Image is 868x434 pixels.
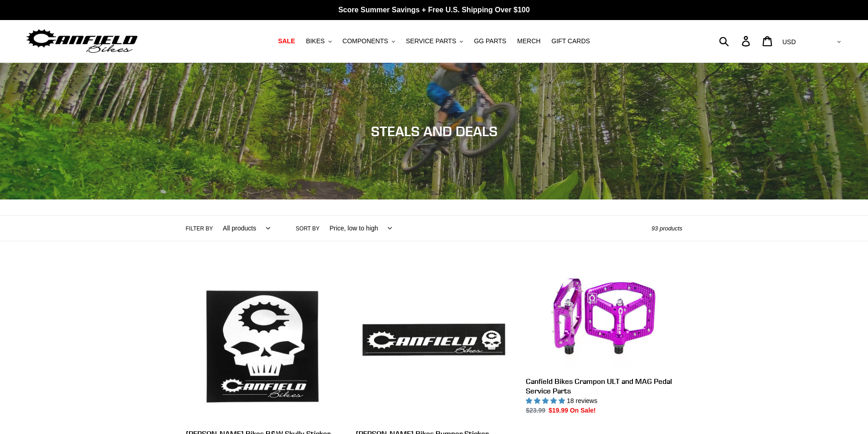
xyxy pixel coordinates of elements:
[371,123,498,139] span: STEALS AND DEALS
[551,37,590,45] span: GIFT CARDS
[724,31,747,51] input: Search
[547,35,595,47] a: GIFT CARDS
[25,27,139,56] img: Canfield Bikes
[343,37,388,45] span: COMPONENTS
[301,35,336,47] button: BIKES
[474,37,506,45] span: GG PARTS
[278,37,295,45] span: SALE
[401,35,467,47] button: SERVICE PARTS
[517,37,540,45] span: MERCH
[306,37,324,45] span: BIKES
[273,35,299,47] a: SALE
[469,35,511,47] a: GG PARTS
[296,225,319,233] label: Sort by
[652,225,683,232] span: 93 products
[186,225,213,233] label: Filter by
[338,35,400,47] button: COMPONENTS
[406,37,456,45] span: SERVICE PARTS
[513,35,545,47] a: MERCH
